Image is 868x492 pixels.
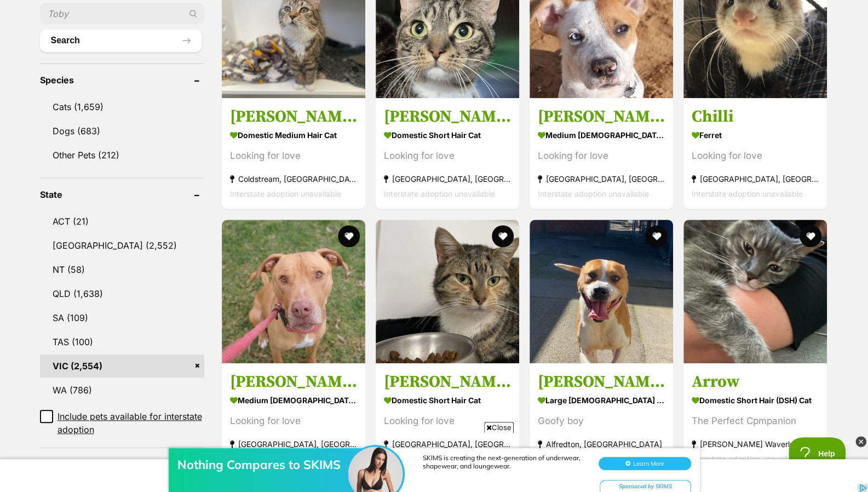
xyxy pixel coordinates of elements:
[40,119,204,142] a: Dogs (683)
[40,95,204,118] a: Cats (1,659)
[40,258,204,281] a: NT (58)
[538,106,665,127] h3: [PERSON_NAME]
[177,31,353,46] div: Nothing Compares to SKIMS
[384,414,511,428] div: Looking for love
[40,234,204,257] a: [GEOGRAPHIC_DATA] (2,552)
[538,414,665,428] div: Goofy boy
[646,225,668,247] button: favourite
[800,225,822,247] button: favourite
[683,363,827,474] a: Arrow Domestic Short Hair (DSH) Cat The Perfect Cpmpanion [PERSON_NAME] Waverley, [GEOGRAPHIC_DAT...
[230,106,357,127] h3: [PERSON_NAME]
[692,148,819,163] div: Looking for love
[692,106,819,127] h3: Chilli
[538,189,649,198] span: Interstate adoption unavailable
[40,30,202,52] button: Search
[348,20,403,75] img: Nothing Compares to SKIMS
[40,282,204,305] a: QLD (1,638)
[58,410,204,436] span: Include pets available for interstate adoption
[376,98,519,209] a: [PERSON_NAME] Domestic Short Hair Cat Looking for love [GEOGRAPHIC_DATA], [GEOGRAPHIC_DATA] Inter...
[530,98,673,209] a: [PERSON_NAME] medium [DEMOGRAPHIC_DATA] Dog Looking for love [GEOGRAPHIC_DATA], [GEOGRAPHIC_DATA]...
[230,171,357,186] strong: Coldstream, [GEOGRAPHIC_DATA]
[530,220,673,363] img: Jake - Mastiff Dog
[338,225,360,247] button: favourite
[600,54,691,67] div: Sponsored by SKIMS
[230,148,357,163] div: Looking for love
[538,371,665,392] h3: [PERSON_NAME]
[692,371,819,392] h3: Arrow
[40,75,204,85] header: Species
[230,414,357,428] div: Looking for love
[423,27,587,44] div: SKIMS is creating the next-generation of underwear, shapewear, and loungewear.
[384,392,511,408] strong: Domestic Short Hair Cat
[538,127,665,143] strong: medium [DEMOGRAPHIC_DATA] Dog
[692,189,803,198] span: Interstate adoption unavailable
[230,189,341,198] span: Interstate adoption unavailable
[230,392,357,408] strong: medium [DEMOGRAPHIC_DATA] Dog
[222,98,365,209] a: [PERSON_NAME] Domestic Medium Hair Cat Looking for love Coldstream, [GEOGRAPHIC_DATA] Interstate ...
[40,210,204,233] a: ACT (21)
[538,171,665,186] strong: [GEOGRAPHIC_DATA], [GEOGRAPHIC_DATA]
[538,148,665,163] div: Looking for love
[40,144,204,167] a: Other Pets (212)
[40,330,204,353] a: TAS (100)
[683,98,827,209] a: Chilli Ferret Looking for love [GEOGRAPHIC_DATA], [GEOGRAPHIC_DATA] Interstate adoption unavailable
[40,410,204,436] a: Include pets available for interstate adoption
[692,414,819,428] div: The Perfect Cpmpanion
[692,171,819,186] strong: [GEOGRAPHIC_DATA], [GEOGRAPHIC_DATA]
[376,363,519,474] a: [PERSON_NAME] Domestic Short Hair Cat Looking for love [GEOGRAPHIC_DATA], [GEOGRAPHIC_DATA] Inter...
[222,363,365,474] a: [PERSON_NAME] medium [DEMOGRAPHIC_DATA] Dog Looking for love [GEOGRAPHIC_DATA], [GEOGRAPHIC_DATA]...
[384,148,511,163] div: Looking for love
[492,225,514,247] button: favourite
[40,354,204,377] a: VIC (2,554)
[855,436,866,447] img: close_grey_3x.png
[484,422,514,433] span: Close
[230,371,357,392] h3: [PERSON_NAME]
[40,379,204,402] a: WA (786)
[384,106,511,127] h3: [PERSON_NAME]
[683,220,827,363] img: Arrow - Domestic Short Hair (DSH) Cat
[40,306,204,329] a: SA (109)
[530,363,673,474] a: [PERSON_NAME] large [DEMOGRAPHIC_DATA] Dog Goofy boy Alfredton, [GEOGRAPHIC_DATA] Interstate adop...
[692,127,819,143] strong: Ferret
[599,31,691,44] button: Learn More
[222,220,365,363] img: Romeo - American Staffordshire Terrier Dog
[384,171,511,186] strong: [GEOGRAPHIC_DATA], [GEOGRAPHIC_DATA]
[538,392,665,408] strong: large [DEMOGRAPHIC_DATA] Dog
[230,127,357,143] strong: Domestic Medium Hair Cat
[384,371,511,392] h3: [PERSON_NAME]
[40,3,204,24] input: Toby
[376,220,519,363] img: Quinn - Domestic Short Hair Cat
[384,127,511,143] strong: Domestic Short Hair Cat
[384,189,495,198] span: Interstate adoption unavailable
[40,190,204,199] header: State
[692,392,819,408] strong: Domestic Short Hair (DSH) Cat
